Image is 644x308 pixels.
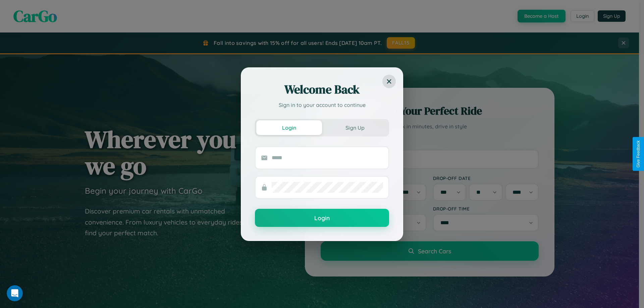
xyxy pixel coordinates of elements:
[255,209,389,227] button: Login
[255,81,389,98] h2: Welcome Back
[7,285,23,301] iframe: Intercom live chat
[255,101,389,109] p: Sign in to your account to continue
[322,120,388,135] button: Sign Up
[636,140,641,168] div: Give Feedback
[256,120,322,135] button: Login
